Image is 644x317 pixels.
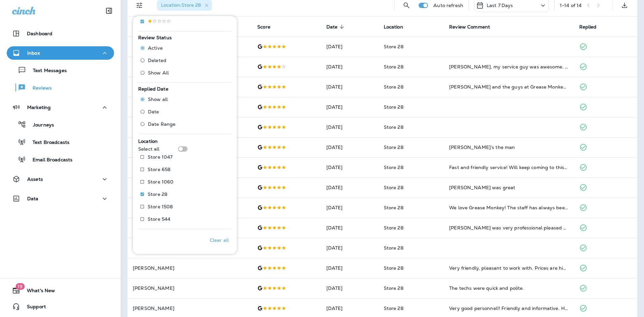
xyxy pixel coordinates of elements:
[138,86,168,92] span: Replied Date
[148,45,163,51] span: Active
[148,179,173,184] p: Store 1060
[384,225,404,231] span: Store 28
[449,184,568,191] div: Danny was great
[100,4,118,17] button: Collapse Sidebar
[449,265,568,271] div: Very friendly, pleasant to work with. Prices are high everywhere, but it's a lot easier with grea...
[133,265,247,271] p: [PERSON_NAME]
[26,140,69,146] p: Text Broadcasts
[133,306,247,311] p: [PERSON_NAME]
[579,24,597,30] span: Replied
[326,24,346,30] span: Date
[257,24,279,30] span: Score
[7,300,114,313] button: Support
[257,24,270,30] span: Score
[321,198,378,218] td: [DATE]
[148,154,172,160] p: Store 1047
[384,245,404,251] span: Store 28
[384,184,404,191] span: Store 28
[384,104,404,110] span: Store 28
[321,137,378,157] td: [DATE]
[384,144,404,150] span: Store 28
[7,172,114,186] button: Assets
[138,35,172,41] span: Review Status
[20,288,55,296] span: What's New
[384,24,412,30] span: Location
[449,144,568,151] div: Danny’s the man
[27,50,40,56] p: Inbox
[384,265,404,271] span: Store 28
[579,24,605,30] span: Replied
[449,63,568,70] div: Daniel, my service guy was awesome. Everybody in there was professional today, And I didn't get p...
[138,138,158,144] span: Location
[384,305,404,311] span: Store 28
[384,205,404,211] span: Store 28
[148,216,170,222] p: Store 544
[321,177,378,198] td: [DATE]
[26,157,72,163] p: Email Broadcasts
[7,81,114,95] button: Reviews
[449,305,568,312] div: Very good personnel!! Friendly and informative. Hit cookies, pop and cold water a huge plus. Grea...
[326,24,338,30] span: Date
[449,24,490,30] span: Review Comment
[7,192,114,205] button: Data
[321,77,378,97] td: [DATE]
[384,84,404,90] span: Store 28
[384,64,404,70] span: Store 28
[433,3,463,8] p: Auto refresh
[384,124,404,130] span: Store 28
[7,284,114,297] button: 19What's New
[321,117,378,137] td: [DATE]
[321,238,378,258] td: [DATE]
[7,63,114,77] button: Text Messages
[321,37,378,57] td: [DATE]
[210,237,229,243] p: Clear all
[7,101,114,114] button: Marketing
[449,164,568,171] div: Fast and friendly service! Will keep coming to this location.
[207,232,231,249] button: Clear all
[148,167,170,172] p: Store 658
[449,224,568,231] div: Danny was very professional pleased with service
[148,192,167,197] p: Store 28
[26,68,67,74] p: Text Messages
[7,135,114,149] button: Text Broadcasts
[321,258,378,278] td: [DATE]
[560,3,582,8] div: 1 - 14 of 14
[384,285,404,291] span: Store 28
[26,122,54,128] p: Journeys
[148,70,169,75] span: Show All
[148,204,173,209] p: Store 1508
[133,285,247,291] p: [PERSON_NAME]
[27,176,43,182] p: Assets
[26,85,52,92] p: Reviews
[321,218,378,238] td: [DATE]
[321,278,378,298] td: [DATE]
[138,146,159,152] p: Select all
[27,196,39,201] p: Data
[321,97,378,117] td: [DATE]
[321,57,378,77] td: [DATE]
[20,304,46,312] span: Support
[449,24,499,30] span: Review Comment
[449,84,568,90] div: Danny and the guys at Grease Monkey are great! They get you in and out very quickly but also prov...
[133,12,237,254] div: Filters
[7,27,114,40] button: Dashboard
[487,3,513,8] p: Last 7 Days
[7,46,114,60] button: Inbox
[7,152,114,166] button: Email Broadcasts
[7,117,114,131] button: Journeys
[449,285,568,292] div: The techs were quick and polite.
[384,44,404,50] span: Store 28
[27,31,52,36] p: Dashboard
[15,283,24,290] span: 19
[321,157,378,177] td: [DATE]
[449,204,568,211] div: We love Grease Monkey! The staff has always been friendly and easy to work with. Today, Danny, wa...
[384,164,404,170] span: Store 28
[148,109,159,114] span: Date
[148,121,175,127] span: Date Range
[148,58,166,63] span: Deleted
[384,24,403,30] span: Location
[148,97,168,102] span: Show all
[27,105,51,110] p: Marketing
[161,2,201,8] span: Location : Store 28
